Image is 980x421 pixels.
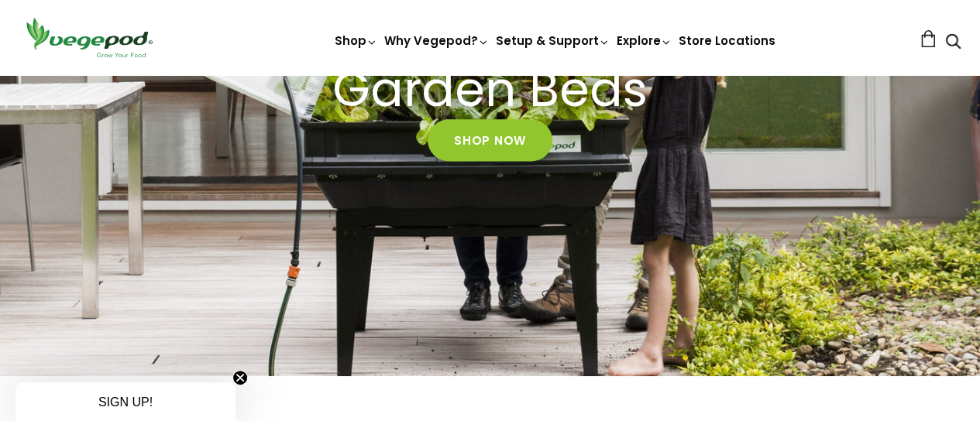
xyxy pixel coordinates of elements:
a: Search [945,35,961,51]
span: SIGN UP! [98,395,153,409]
a: Shop [335,33,378,49]
a: Explore [617,33,672,49]
a: Why Vegepod? [384,33,490,49]
a: Setup & Support [496,33,610,49]
a: Shop Now [428,119,552,161]
img: Vegepod [19,15,159,60]
button: Close teaser [232,370,248,385]
div: SIGN UP!Close teaser [15,382,236,421]
a: Store Locations [679,33,775,49]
